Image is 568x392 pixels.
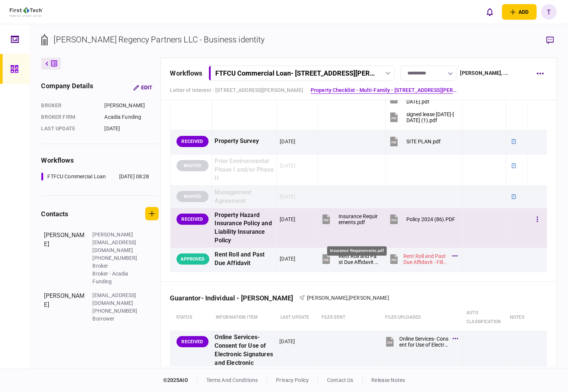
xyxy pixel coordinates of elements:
[327,246,387,256] div: Insurance Requirements.pdf
[93,307,141,315] div: [PHONE_NUMBER]
[388,133,441,150] button: SITE PLAN.pdf
[170,68,203,78] div: workflows
[93,291,141,307] div: [EMAIL_ADDRESS][DOMAIN_NAME]
[41,173,149,181] a: FTFCU Commercial Loan[DATE] 08:28
[349,295,389,301] span: [PERSON_NAME]
[105,113,159,121] div: Acadia Funding
[170,294,299,302] div: Guarantor- Individual - [PERSON_NAME]
[502,4,537,20] button: open adding identity options
[348,295,349,301] span: ,
[280,193,295,200] div: [DATE]
[384,333,456,350] button: Online Services- Consent for Use of Electronic Signatures and Electronic Disclosures Agreement.pdf
[44,291,85,323] div: [PERSON_NAME]
[280,162,295,169] div: [DATE]
[93,270,141,286] div: Broker - Acadia Funding
[382,305,463,331] th: Files uploaded
[280,255,295,262] div: [DATE]
[321,211,379,228] button: Insurance Requirements.pdf
[311,86,460,94] a: Property Checklist - Multi-Family - [STREET_ADDRESS][PERSON_NAME]
[127,81,159,94] button: Edit
[206,377,258,383] a: terms and conditions
[93,262,141,270] div: Broker
[163,376,197,384] div: © 2025 AIO
[321,251,379,267] button: Rent Roll and Past Due Affidavit - Fillable.pdf
[41,113,97,121] div: broker firm
[276,377,309,383] a: privacy policy
[215,333,274,384] div: Online Services- Consent for Use of Electronic Signatures and Electronic Disclosures Agreement
[215,211,275,245] div: Property Hazard Insurance Policy and Liability Insurance Policy
[41,81,93,94] div: company details
[463,305,506,331] th: auto classification
[105,102,159,109] div: [PERSON_NAME]
[541,4,557,20] button: T
[177,160,209,171] div: WAIVED
[406,111,456,123] div: signed lease 2025-2026 (1).pdf
[215,188,275,205] div: Management Agreement
[177,254,209,265] div: APPROVED
[177,214,209,225] div: RECEIVED
[93,231,141,254] div: [PERSON_NAME][EMAIL_ADDRESS][DOMAIN_NAME]
[177,336,209,347] div: RECEIVED
[44,231,85,286] div: [PERSON_NAME]
[482,4,498,20] button: open notifications list
[388,251,456,267] button: Rent Roll and Past Due Affidavit - Fillable.pdf
[388,109,456,125] button: signed lease 2025-2026 (1).pdf
[215,251,275,268] div: Rent Roll and Past Due Affidavit
[339,213,379,225] div: Insurance Requirements.pdf
[279,338,295,345] div: [DATE]
[460,69,508,77] div: [PERSON_NAME] , ...
[277,305,318,331] th: last update
[41,125,97,133] div: last update
[399,336,449,348] div: Online Services- Consent for Use of Electronic Signatures and Electronic Disclosures Agreement.pdf
[339,253,379,265] div: Rent Roll and Past Due Affidavit - Fillable.pdf
[406,138,441,144] div: SITE PLAN.pdf
[327,377,353,383] a: contact us
[105,125,159,133] div: [DATE]
[388,211,455,228] button: Policy 2024 (86).PDF
[119,173,149,181] div: [DATE] 08:28
[48,173,106,181] div: FTFCU Commercial Loan
[41,102,97,109] div: Broker
[406,216,455,222] div: Policy 2024 (86).PDF
[209,66,395,81] button: FTFCU Commercial Loan- [STREET_ADDRESS][PERSON_NAME]
[318,305,382,331] th: files sent
[215,157,275,183] div: Prior Environmental Phase I and/or Phase II
[170,305,212,331] th: status
[93,315,141,323] div: Borrower
[170,86,304,94] a: Letter of Interest - [STREET_ADDRESS][PERSON_NAME]
[215,69,376,77] div: FTFCU Commercial Loan - [STREET_ADDRESS][PERSON_NAME]
[403,253,448,265] div: Rent Roll and Past Due Affidavit - Fillable.pdf
[54,34,265,46] div: [PERSON_NAME] Regency Partners LLC - Business identity
[212,305,277,331] th: Information item
[177,136,209,147] div: RECEIVED
[280,216,295,223] div: [DATE]
[372,377,405,383] a: release notes
[506,305,528,331] th: notes
[93,254,141,262] div: [PHONE_NUMBER]
[215,133,275,150] div: Property Survey
[307,295,348,301] span: [PERSON_NAME]
[280,138,295,145] div: [DATE]
[41,209,69,219] div: contacts
[41,155,159,165] div: workflows
[10,7,43,17] img: client company logo
[177,191,209,202] div: WAIVED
